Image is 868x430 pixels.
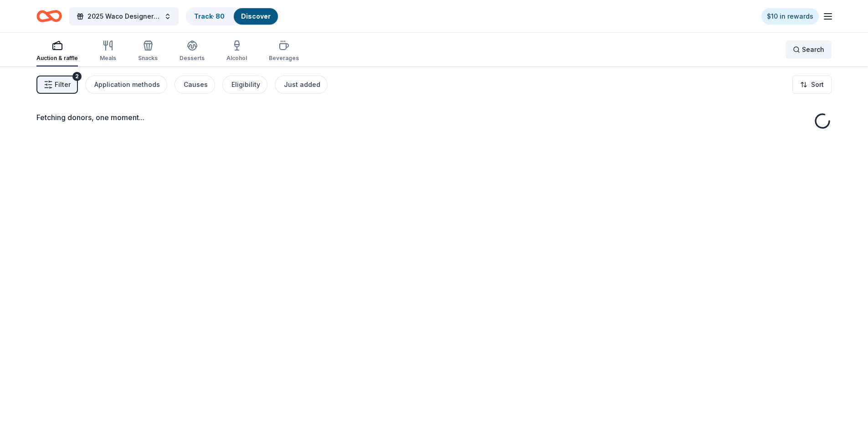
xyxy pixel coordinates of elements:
[786,40,832,59] button: Search
[275,76,328,94] button: Just added
[284,79,320,90] div: Just added
[85,76,167,94] button: Application methods
[94,79,160,90] div: Application methods
[231,79,260,90] div: Eligibility
[241,12,271,20] a: Discover
[194,12,225,20] a: Track· 80
[184,79,208,90] div: Causes
[69,7,179,25] button: 2025 Waco Designer Purse BIngo
[72,72,82,81] div: 2
[36,36,78,66] button: Auction & raffle
[36,5,62,27] a: Home
[138,36,158,66] button: Snacks
[36,112,832,123] div: Fetching donors, one moment...
[100,55,116,62] div: Meals
[55,79,71,90] span: Filter
[802,44,824,55] span: Search
[222,76,267,94] button: Eligibility
[87,11,160,22] span: 2025 Waco Designer Purse BIngo
[226,36,247,66] button: Alcohol
[761,8,819,25] a: $10 in rewards
[36,76,78,94] button: Filter2
[269,55,299,62] div: Beverages
[36,55,78,62] div: Auction & raffle
[226,55,247,62] div: Alcohol
[186,7,279,25] button: Track· 80Discover
[138,55,158,62] div: Snacks
[811,79,824,90] span: Sort
[792,76,832,94] button: Sort
[180,36,205,66] button: Desserts
[269,36,299,66] button: Beverages
[100,36,116,66] button: Meals
[175,76,215,94] button: Causes
[180,55,205,62] div: Desserts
